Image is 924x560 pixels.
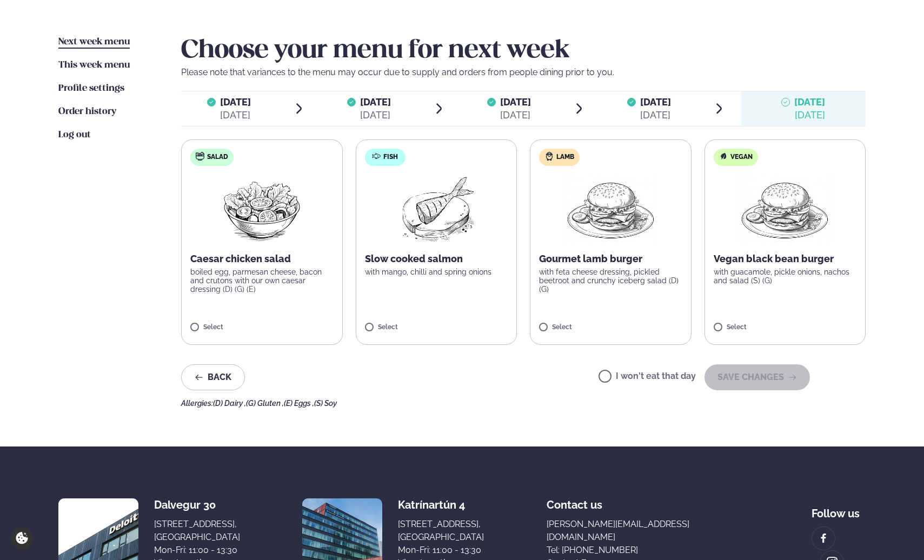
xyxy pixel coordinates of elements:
img: salad.svg [196,152,204,161]
img: Vegan.svg [719,152,728,161]
button: Back [181,364,245,390]
img: fish.svg [372,152,381,161]
span: [DATE] [220,96,251,108]
img: Hamburger.png [737,175,833,244]
div: [STREET_ADDRESS], [GEOGRAPHIC_DATA] [398,518,484,544]
div: Mon-Fri: 11:00 - 13:30 [398,544,484,557]
p: Please note that variances to the menu may occur due to supply and orders from people dining prio... [181,66,866,79]
div: [DATE] [640,109,671,122]
div: [DATE] [360,109,391,122]
img: image alt [817,532,829,545]
div: [DATE] [794,109,825,122]
div: Allergies: [181,399,866,408]
a: image alt [812,527,835,550]
p: Vegan black bean burger [714,252,857,265]
img: Salad.png [214,175,310,244]
span: Salad [207,153,228,162]
h2: Choose your menu for next week [181,36,866,66]
div: [STREET_ADDRESS], [GEOGRAPHIC_DATA] [154,518,240,544]
div: Katrínartún 4 [398,498,484,511]
div: Dalvegur 30 [154,498,240,511]
img: Lamb.svg [545,152,554,161]
p: with mango, chilli and spring onions [365,268,508,276]
div: [DATE] [220,109,251,122]
span: [DATE] [360,96,391,108]
span: [DATE] [500,96,531,108]
span: This week menu [58,61,130,70]
p: with feta cheese dressing, pickled beetroot and crunchy iceberg salad (D) (G) [539,268,682,294]
span: [DATE] [640,96,671,108]
div: Follow us [812,498,866,520]
p: boiled egg, parmesan cheese, bacon and crutons with our own caesar dressing (D) (G) (E) [190,268,334,294]
button: SAVE CHANGES [704,364,810,390]
div: [DATE] [500,109,531,122]
a: Order history [58,105,116,118]
img: Fish.png [388,175,484,244]
span: Vegan [730,153,753,162]
a: This week menu [58,59,130,72]
a: Cookie settings [11,527,33,549]
a: Profile settings [58,82,124,95]
span: (D) Dairy , [213,399,246,408]
span: Fish [383,153,398,162]
span: Contact us [547,490,602,511]
a: Next week menu [58,36,130,49]
span: Profile settings [58,84,124,93]
span: Next week menu [58,37,130,46]
p: Gourmet lamb burger [539,252,682,265]
span: (G) Gluten , [246,399,284,408]
p: Slow cooked salmon [365,252,508,265]
a: Log out [58,129,91,142]
img: Hamburger.png [563,175,659,244]
p: Caesar chicken salad [190,252,334,265]
span: (S) Soy [314,399,337,408]
p: with guacamole, pickle onions, nachos and salad (S) (G) [714,268,857,285]
span: Lamb [556,153,574,162]
span: (E) Eggs , [284,399,314,408]
a: [PERSON_NAME][EMAIL_ADDRESS][DOMAIN_NAME] [547,518,749,544]
span: Log out [58,130,91,139]
span: [DATE] [794,96,825,108]
span: Order history [58,107,116,116]
a: Tel: [PHONE_NUMBER] [547,544,749,557]
div: Mon-Fri: 11:00 - 13:30 [154,544,240,557]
